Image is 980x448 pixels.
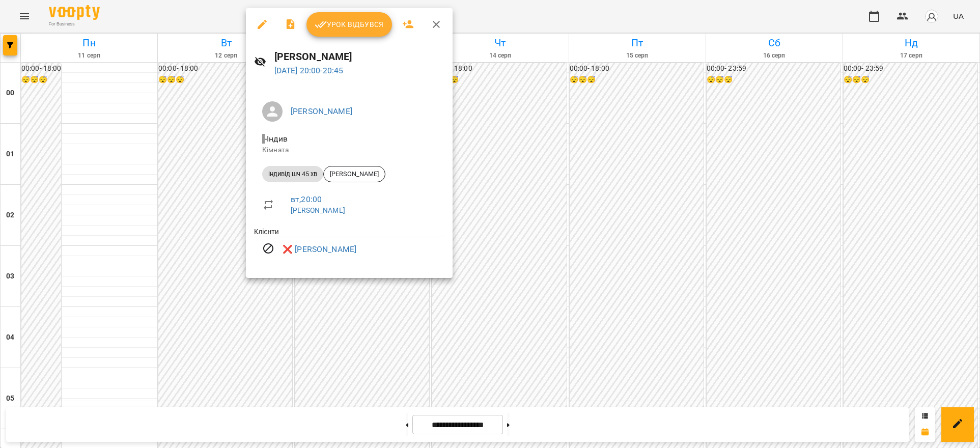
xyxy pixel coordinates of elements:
[283,243,356,256] a: ❌ [PERSON_NAME]
[274,49,444,65] h6: [PERSON_NAME]
[315,18,384,31] span: Урок відбувся
[262,134,290,144] span: - Індив
[323,166,385,182] div: [PERSON_NAME]
[291,194,322,204] a: вт , 20:00
[262,170,323,179] span: індивід шч 45 хв
[262,145,436,155] p: Кімната
[262,242,274,255] svg: Візит скасовано
[306,12,392,37] button: Урок відбувся
[254,227,444,266] ul: Клієнти
[291,206,345,214] a: [PERSON_NAME]
[274,66,344,75] a: [DATE] 20:00-20:45
[291,106,352,116] a: [PERSON_NAME]
[324,170,385,179] span: [PERSON_NAME]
